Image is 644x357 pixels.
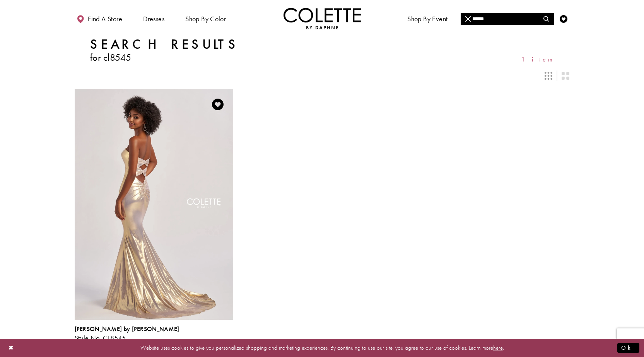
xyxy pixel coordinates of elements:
button: Submit Search [539,13,554,25]
a: Find a store [75,8,124,29]
span: Switch layout to 3 columns [545,72,552,80]
img: Colette by Daphne [284,8,361,29]
span: Shop by color [183,8,228,29]
a: Add to Wishlist [210,96,226,113]
div: Search form [461,13,554,25]
a: Meet the designer [467,8,524,29]
a: Toggle search [541,8,552,29]
button: Close Search [461,13,476,25]
h1: Search Results [90,37,239,52]
button: Close Dialog [5,341,18,355]
a: here [493,344,503,352]
a: Visit Colette by Daphne Style No. CL8545 Page [75,89,233,319]
a: Visit Home Page [284,8,361,29]
a: Check Wishlist [558,8,569,29]
span: Style No. CL8545 [75,333,126,342]
div: Colette by Daphne Style No. CL8545 [75,326,179,342]
span: Shop by color [185,15,226,23]
span: Find a store [88,15,122,23]
span: Dresses [141,8,166,29]
span: Switch layout to 2 columns [562,72,569,80]
span: 1 item [521,56,554,63]
div: Layout Controls [70,67,574,84]
span: Dresses [143,15,164,23]
span: Shop By Event [405,8,449,29]
p: Website uses cookies to give you personalized shopping and marketing experiences. By continuing t... [56,343,588,353]
input: Search [461,13,554,25]
span: Shop By Event [407,15,448,23]
h3: for cl8545 [90,52,239,63]
button: Submit Dialog [617,343,639,353]
div: Product List [75,89,570,351]
span: [PERSON_NAME] by [PERSON_NAME] [75,325,179,333]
